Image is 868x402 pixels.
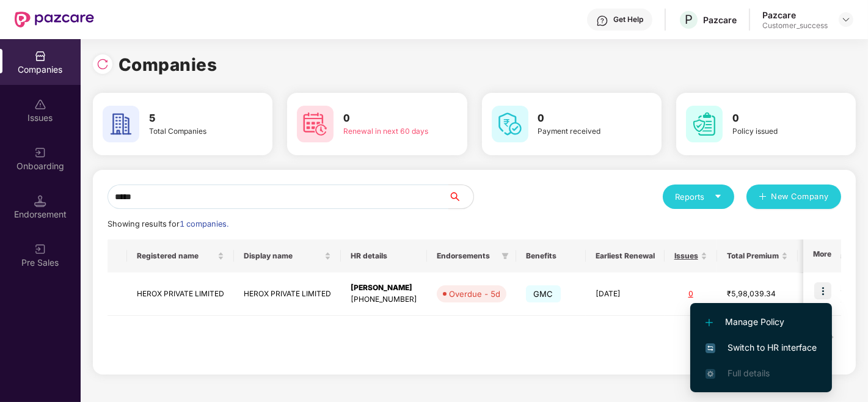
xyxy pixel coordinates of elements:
img: New Pazcare Logo [15,12,94,27]
span: filter [501,252,509,260]
span: search [448,192,473,202]
span: Manage Policy [706,315,817,329]
span: Display name [244,251,322,261]
img: svg+xml;base64,PHN2ZyBpZD0iUmVsb2FkLTMyeDMyIiB4bWxucz0iaHR0cDovL3d3dy53My5vcmcvMjAwMC9zdmciIHdpZH... [97,58,109,70]
div: 0 [674,288,707,300]
span: filter [499,249,511,263]
img: svg+xml;base64,PHN2ZyBpZD0iSXNzdWVzX2Rpc2FibGVkIiB4bWxucz0iaHR0cDovL3d3dy53My5vcmcvMjAwMC9zdmciIH... [34,98,46,111]
img: svg+xml;base64,PHN2ZyB3aWR0aD0iMTQuNSIgaGVpZ2h0PSIxNC41IiB2aWV3Qm94PSIwIDAgMTYgMTYiIGZpbGw9Im5vbm... [34,195,46,207]
img: svg+xml;base64,PHN2ZyB4bWxucz0iaHR0cDovL3d3dy53My5vcmcvMjAwMC9zdmciIHdpZHRoPSIxNi4zNjMiIGhlaWdodD... [706,369,715,379]
th: Total Premium [717,239,798,272]
img: svg+xml;base64,PHN2ZyB4bWxucz0iaHR0cDovL3d3dy53My5vcmcvMjAwMC9zdmciIHdpZHRoPSI2MCIgaGVpZ2h0PSI2MC... [492,106,528,142]
img: svg+xml;base64,PHN2ZyBpZD0iQ29tcGFuaWVzIiB4bWxucz0iaHR0cDovL3d3dy53My5vcmcvMjAwMC9zdmciIHdpZHRoPS... [34,50,46,62]
span: New Company [771,191,830,203]
div: Pazcare [703,14,737,26]
span: 1 companies. [180,219,228,228]
button: search [448,185,474,209]
h3: 5 [149,111,238,126]
img: svg+xml;base64,PHN2ZyB4bWxucz0iaHR0cDovL3d3dy53My5vcmcvMjAwMC9zdmciIHdpZHRoPSI2MCIgaGVpZ2h0PSI2MC... [103,106,139,142]
div: Renewal in next 60 days [343,126,432,137]
div: Payment received [538,126,627,137]
th: HR details [341,239,427,272]
span: caret-down [714,192,722,200]
span: P [685,12,693,27]
td: HEROX PRIVATE LIMITED [234,272,341,316]
div: Get Help [613,15,643,24]
div: Policy issued [732,126,822,137]
td: [DATE] [586,272,665,316]
th: Benefits [516,239,586,272]
td: HEROX PRIVATE LIMITED [127,272,234,316]
img: icon [814,282,831,299]
button: plusNew Company [746,185,841,209]
h3: 0 [538,111,627,126]
div: ₹5,98,039.34 [727,288,788,300]
h3: 0 [732,111,822,126]
h3: 0 [343,111,432,126]
div: Total Companies [149,126,238,137]
img: svg+xml;base64,PHN2ZyB3aWR0aD0iMjAiIGhlaWdodD0iMjAiIHZpZXdCb3g9IjAgMCAyMCAyMCIgZmlsbD0ibm9uZSIgeG... [34,147,46,159]
div: Reports [675,191,722,203]
th: Registered name [127,239,234,272]
img: svg+xml;base64,PHN2ZyB4bWxucz0iaHR0cDovL3d3dy53My5vcmcvMjAwMC9zdmciIHdpZHRoPSIxMi4yMDEiIGhlaWdodD... [706,319,713,326]
div: Overdue - 5d [449,288,500,300]
span: Full details [728,368,770,378]
h1: Companies [119,51,217,78]
img: svg+xml;base64,PHN2ZyB4bWxucz0iaHR0cDovL3d3dy53My5vcmcvMjAwMC9zdmciIHdpZHRoPSI2MCIgaGVpZ2h0PSI2MC... [297,106,334,142]
span: Showing results for [108,219,228,228]
div: [PHONE_NUMBER] [351,294,417,305]
img: svg+xml;base64,PHN2ZyBpZD0iRHJvcGRvd24tMzJ4MzIiIHhtbG5zPSJodHRwOi8vd3d3LnczLm9yZy8yMDAwL3N2ZyIgd2... [841,15,851,24]
th: Display name [234,239,341,272]
span: plus [759,192,767,202]
span: Endorsements [437,251,497,261]
div: Pazcare [762,9,828,21]
span: Registered name [137,251,215,261]
th: Issues [665,239,717,272]
img: svg+xml;base64,PHN2ZyB4bWxucz0iaHR0cDovL3d3dy53My5vcmcvMjAwMC9zdmciIHdpZHRoPSI2MCIgaGVpZ2h0PSI2MC... [686,106,723,142]
span: Total Premium [727,251,779,261]
div: [PERSON_NAME] [351,282,417,294]
span: Switch to HR interface [706,341,817,354]
img: svg+xml;base64,PHN2ZyB4bWxucz0iaHR0cDovL3d3dy53My5vcmcvMjAwMC9zdmciIHdpZHRoPSIxNiIgaGVpZ2h0PSIxNi... [706,343,715,353]
th: Earliest Renewal [586,239,665,272]
th: More [803,239,841,272]
img: svg+xml;base64,PHN2ZyB3aWR0aD0iMjAiIGhlaWdodD0iMjAiIHZpZXdCb3g9IjAgMCAyMCAyMCIgZmlsbD0ibm9uZSIgeG... [34,243,46,255]
div: Customer_success [762,21,828,31]
span: GMC [526,285,561,302]
img: svg+xml;base64,PHN2ZyBpZD0iSGVscC0zMngzMiIgeG1sbnM9Imh0dHA6Ly93d3cudzMub3JnLzIwMDAvc3ZnIiB3aWR0aD... [596,15,608,27]
span: Issues [674,251,698,261]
